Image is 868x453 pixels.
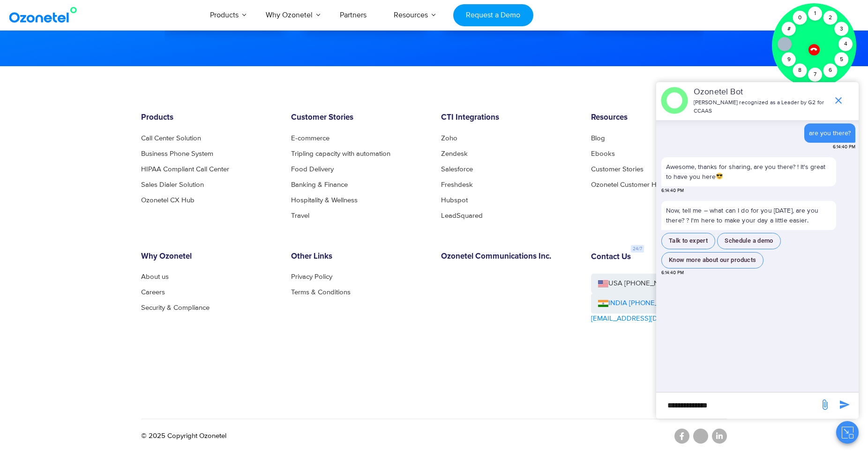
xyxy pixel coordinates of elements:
[793,63,807,77] div: 8
[809,128,851,138] div: are you there?
[836,421,859,444] button: Close chat
[141,273,169,280] a: About us
[441,113,577,123] h6: CTI Integrations
[591,181,665,188] a: Ozonetel Customer Hub
[591,150,615,157] a: Ebooks
[291,252,427,261] h6: Other Links
[291,135,329,142] a: E-commerce
[666,162,831,182] p: Awesome, thanks for sharing, are you there? ! It's great to have you here
[808,68,822,82] div: 7
[441,252,577,261] h6: Ozonetel Communications Inc.
[141,181,204,188] a: Sales Dialer Solution
[441,212,483,219] a: LeadSquared
[441,197,468,204] a: Hubspot
[141,431,226,442] p: © 2025 Copyright Ozonetel
[823,11,838,25] div: 2
[441,166,473,173] a: Salesforce
[291,197,358,204] a: Hospitality & Wellness
[838,37,853,51] div: 4
[661,269,684,276] span: 6:14:40 PM
[291,113,427,123] h6: Customer Stories
[291,273,332,280] a: Privacy Policy
[441,150,468,157] a: Zendesk
[598,298,689,309] a: INDIA [PHONE_NUMBER]
[598,300,608,307] img: ind-flag.png
[591,274,727,294] a: USA [PHONE_NUMBER]
[441,135,457,142] a: Zoho
[661,397,815,414] div: new-msg-input
[291,212,309,219] a: Travel
[141,166,229,173] a: HIPAA Compliant Call Center
[441,181,473,188] a: Freshdesk
[661,233,715,249] button: Talk to expert
[808,7,822,21] div: 1
[835,395,854,414] span: send message
[591,166,644,173] a: Customer Stories
[716,173,723,179] img: 😎
[661,252,763,269] button: Know more about our products
[717,233,781,249] button: Schedule a demo
[591,135,605,142] a: Blog
[694,99,828,115] p: [PERSON_NAME] recognized as a Leader by G2 for CCAAS
[141,113,277,123] h6: Products
[598,280,608,287] img: us-flag.png
[141,135,201,142] a: Call Center Solution
[661,201,836,230] p: Now, tell me – what can I do for you [DATE], are you there? ? I'm here to make your day a little ...
[591,253,631,262] h6: Contact Us
[141,304,210,311] a: Security & Compliance
[782,53,796,67] div: 9
[835,53,849,67] div: 5
[823,63,838,77] div: 6
[793,11,807,25] div: 0
[591,113,727,123] h6: Resources
[141,150,213,157] a: Business Phone System
[141,197,195,204] a: Ozonetel CX Hub
[661,187,684,194] span: 6:14:40 PM
[591,314,705,324] a: [EMAIL_ADDRESS][DOMAIN_NAME]
[141,289,165,296] a: Careers
[291,181,348,188] a: Banking & Finance
[453,4,533,26] a: Request a Demo
[833,144,855,151] span: 6:14:40 PM
[291,150,390,157] a: Tripling capacity with automation
[782,22,796,36] div: #
[694,86,828,99] p: Ozonetel Bot
[291,289,351,296] a: Terms & Conditions
[291,166,334,173] a: Food Delivery
[835,22,849,36] div: 3
[829,91,848,110] span: end chat or minimize
[141,252,277,261] h6: Why Ozonetel
[816,395,834,414] span: send message
[661,87,688,114] img: header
